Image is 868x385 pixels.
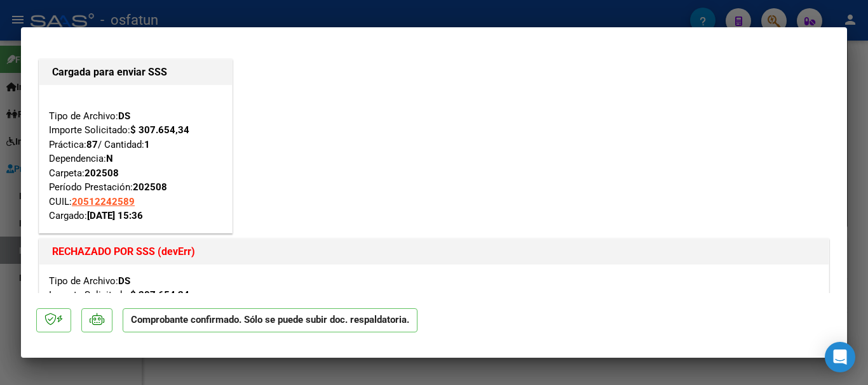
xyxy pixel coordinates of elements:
[86,139,98,150] strong: 87
[52,65,219,80] h1: Cargada para enviar SSS
[49,95,222,223] div: Tipo de Archivo: Importe Solicitado: Práctica: / Cantidad: Dependencia: Carpeta: Período Prestaci...
[72,196,135,207] span: 20512242589
[825,342,855,372] div: Open Intercom Messenger
[144,139,150,150] strong: 1
[123,308,417,333] p: Comprobante confirmado. Sólo se puede subir doc. respaldatoria.
[118,110,130,122] strong: DS
[106,153,113,164] strong: N
[87,210,143,221] strong: [DATE] 15:36
[118,275,130,287] strong: DS
[130,124,189,136] strong: $ 307.654,34
[52,244,816,259] h1: RECHAZADO POR SSS (devErr)
[85,167,119,179] strong: 202508
[130,289,189,301] strong: $ 307.654,34
[133,181,167,193] strong: 202508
